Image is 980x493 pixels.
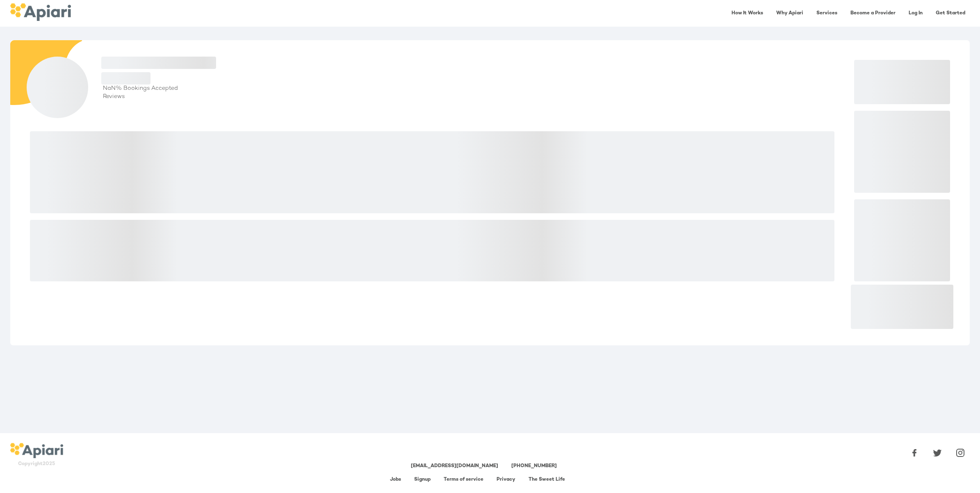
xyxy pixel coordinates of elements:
a: Get Started [931,5,970,22]
img: logo [10,3,71,21]
a: Why Apiari [771,5,808,22]
a: Jobs [390,477,401,482]
a: Log In [904,5,928,22]
div: Copyright 2025 [10,461,63,468]
div: Reviews [101,93,838,101]
a: Signup [414,477,431,482]
a: The Sweet Life [529,477,565,482]
a: [EMAIL_ADDRESS][DOMAIN_NAME] [411,463,498,469]
a: How It Works [727,5,768,22]
div: NaN % Bookings Accepted [101,84,838,93]
div: [PHONE_NUMBER] [511,463,557,470]
a: Privacy [497,477,515,482]
a: Terms of service [444,477,483,482]
a: Services [811,5,842,22]
a: Become a Provider [846,5,900,22]
img: logo [10,443,63,459]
